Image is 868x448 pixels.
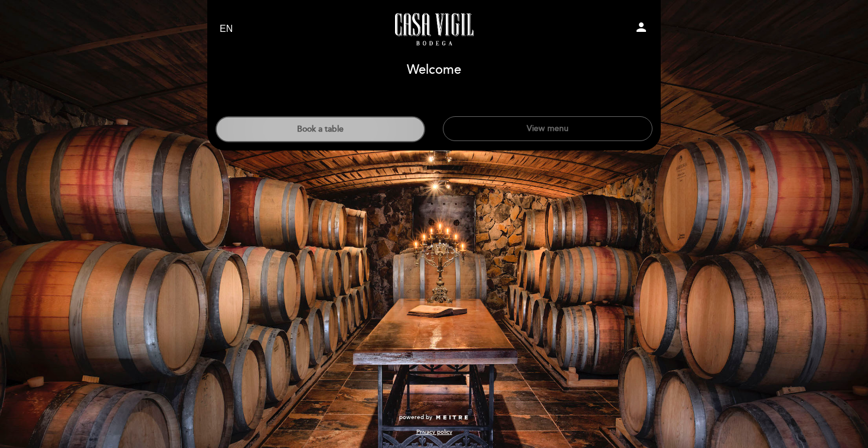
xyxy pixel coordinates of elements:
[443,116,652,141] button: View menu
[399,413,432,421] span: powered by
[416,428,452,436] a: Privacy policy
[399,413,469,421] a: powered by
[360,13,508,45] a: Casa [PERSON_NAME] - Restaurante
[634,20,648,34] i: person
[216,116,425,142] button: Book a table
[634,20,648,38] button: person
[435,415,469,421] img: MEITRE
[407,63,461,77] h1: Welcome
